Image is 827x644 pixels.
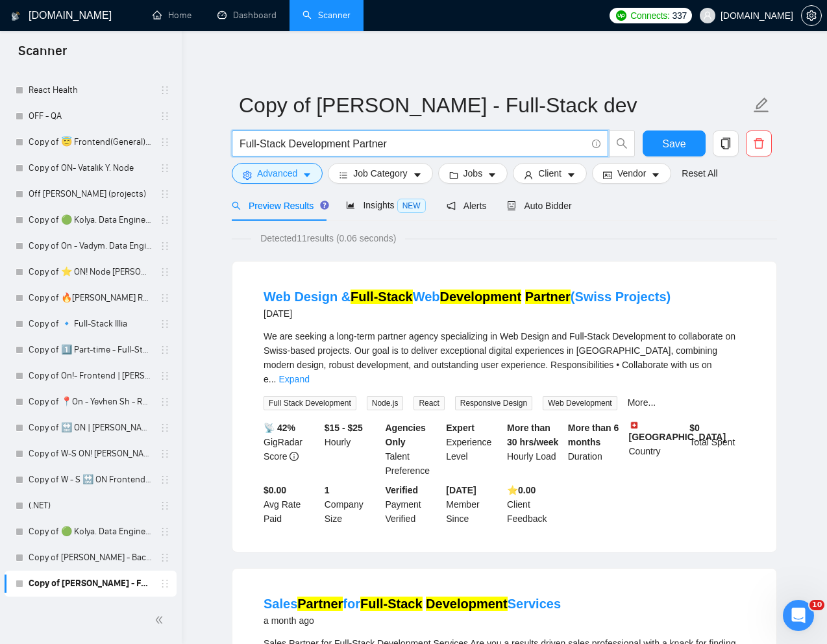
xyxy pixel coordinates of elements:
a: Expand [278,374,309,384]
div: Talent Preference [383,421,444,478]
a: Copy of 🔹 Full-Stack Illia [29,311,152,337]
a: Off [PERSON_NAME] (projects) [29,181,152,207]
span: caret-down [488,170,497,180]
span: user [703,11,712,20]
span: caret-down [567,170,576,180]
a: Copy of [PERSON_NAME] - Backend [29,545,152,571]
a: Copy of 🟢 Kolya. Data Engineer - General [29,519,152,545]
span: Alerts [447,201,487,211]
span: holder [160,578,170,589]
button: folderJobscaret-down [438,163,508,184]
a: Reset All [682,166,717,180]
a: Copy of 😇 Frontend(General) | 25+ | [PERSON_NAME] [29,129,152,155]
span: We are seeking a long-term partner agency specializing in Web Design and Full-Stack Development t... [264,331,735,384]
span: holder [160,215,170,225]
img: upwork-logo.png [616,10,626,21]
span: folder [449,170,458,180]
span: caret-down [413,170,422,180]
mark: Full-Stack [351,290,413,304]
b: Agencies Only [386,423,426,447]
a: setting [801,10,822,21]
span: area-chart [346,201,355,210]
iframe: Intercom live chat [783,600,814,631]
div: Client Feedback [504,483,565,526]
div: Hourly [322,421,383,478]
span: caret-down [302,170,312,180]
button: Save [643,130,706,156]
b: More than 6 months [568,423,619,447]
span: robot [507,201,516,210]
span: Job Category [353,166,407,180]
img: logo [11,6,20,27]
b: ⭐️ 0.00 [507,485,536,495]
span: user [524,170,533,180]
b: 📡 42% [264,423,295,433]
button: barsJob Categorycaret-down [328,163,432,184]
span: holder [160,319,170,329]
span: holder [160,423,170,433]
a: SalesPartnerforFull-Stack DevelopmentServices [264,597,561,611]
a: OFF - QA [29,103,152,129]
a: searchScanner [302,10,351,21]
span: notification [447,201,456,210]
span: Node.js [367,396,404,410]
a: Copy of W-S ON! [PERSON_NAME]/ React Native [29,441,152,467]
mark: Partner [525,290,571,304]
span: holder [160,189,170,199]
div: Duration [565,421,626,478]
span: setting [802,10,821,21]
a: Copy of On!- Frontend | [PERSON_NAME] [29,363,152,389]
span: Insights [346,200,425,210]
a: Copy of 🔛 ON | [PERSON_NAME] B | Frontend/React [29,415,152,441]
span: React [413,396,444,410]
span: Full Stack Development [264,396,356,410]
span: holder [160,475,170,485]
mark: Partner [297,597,343,611]
input: Scanner name... [239,89,750,121]
a: Copy of 1️⃣ Part-time - Full-Stack Vitalii [29,337,152,363]
span: search [232,201,241,210]
button: copy [713,130,739,156]
a: Copy of [PERSON_NAME] - Full-Stack dev [29,571,152,597]
a: Copy of 🔥[PERSON_NAME] React General [29,285,152,311]
button: search [609,130,635,156]
a: homeHome [153,10,191,21]
span: holder [160,526,170,537]
a: Web Design &Full-StackWebDevelopment Partner(Swiss Projects) [264,290,671,304]
span: delete [747,138,771,149]
span: ... [269,374,277,384]
div: Member Since [443,483,504,526]
span: holder [160,267,170,277]
span: holder [160,241,170,251]
div: Tooltip anchor [319,199,330,211]
b: More than 30 hrs/week [507,423,558,447]
div: Payment Verified [383,483,444,526]
span: holder [160,111,170,121]
span: Connects: [630,8,669,23]
span: Responsive Design [455,396,532,410]
span: copy [713,138,738,149]
button: settingAdvancedcaret-down [232,163,323,184]
span: info-circle [290,452,299,461]
span: holder [160,85,170,95]
span: idcard [603,170,612,180]
a: (.NET) [29,493,152,519]
span: holder [160,501,170,511]
span: Preview Results [232,201,325,211]
mark: Full-Stack [360,597,423,611]
b: [GEOGRAPHIC_DATA] [629,421,726,442]
span: holder [160,371,170,381]
button: userClientcaret-down [513,163,587,184]
span: info-circle [592,140,600,148]
span: Web Development [543,396,617,410]
span: Scanner [8,42,77,69]
b: [DATE] [446,485,476,495]
span: double-left [154,613,167,626]
span: holder [160,163,170,173]
b: Verified [386,485,419,495]
span: holder [160,397,170,407]
mark: Development [440,290,522,304]
span: Vendor [617,166,646,180]
span: caret-down [651,170,660,180]
div: a month ago [264,613,561,628]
